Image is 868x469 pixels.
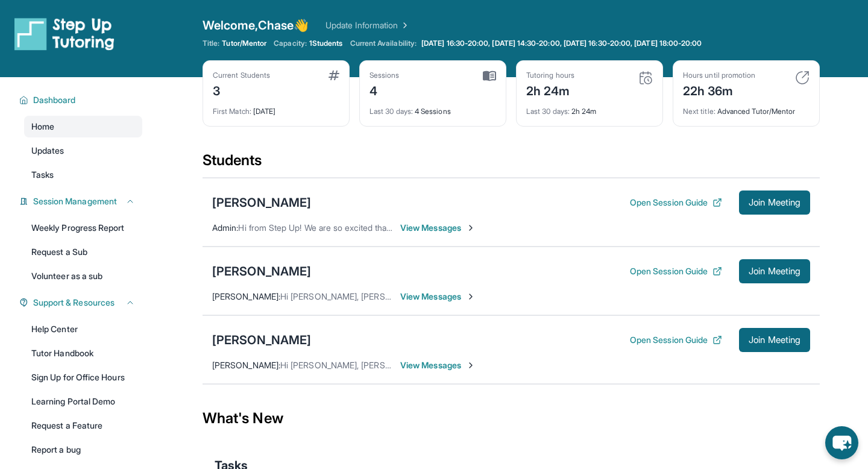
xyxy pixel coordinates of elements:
span: Welcome, Chase 👋 [203,17,309,34]
div: 3 [213,80,270,99]
button: Join Meeting [739,328,810,352]
span: [PERSON_NAME] : [212,291,280,301]
img: card [638,71,653,85]
button: Session Management [28,195,135,207]
button: Support & Resources [28,297,135,309]
div: Tutoring hours [526,71,574,80]
span: Join Meeting [749,199,800,206]
span: First Match : [213,107,251,116]
span: Next title : [683,107,715,116]
div: 2h 24m [526,80,574,99]
span: Dashboard [33,94,76,106]
span: 1 Students [309,39,343,48]
span: Last 30 days : [526,107,570,116]
img: card [795,71,810,85]
span: View Messages [400,291,476,303]
div: Current Students [213,71,270,80]
span: Session Management [33,195,117,207]
img: Chevron-Right [466,223,476,233]
div: Students [203,151,820,177]
div: 4 Sessions [370,99,496,116]
button: Dashboard [28,94,135,106]
div: [PERSON_NAME] [212,194,311,211]
span: Tasks [31,169,54,181]
img: card [483,71,496,81]
div: 4 [370,80,400,99]
span: Support & Resources [33,297,115,309]
a: Volunteer as a sub [24,265,142,287]
img: Chevron-Right [466,360,476,370]
button: chat-button [825,426,858,459]
div: 2h 24m [526,99,653,116]
div: 22h 36m [683,80,755,99]
a: [DATE] 16:30-20:00, [DATE] 14:30-20:00, [DATE] 16:30-20:00, [DATE] 18:00-20:00 [419,39,704,48]
a: Weekly Progress Report [24,217,142,239]
span: Hi [PERSON_NAME], [PERSON_NAME] has not joined the session yet. Will she be attending tutoring [D... [280,360,693,370]
a: Help Center [24,318,142,340]
a: Request a Sub [24,241,142,263]
span: Capacity: [274,39,307,48]
span: Title: [203,39,219,48]
div: What's New [203,392,820,445]
div: Advanced Tutor/Mentor [683,99,810,116]
div: [PERSON_NAME] [212,332,311,348]
span: Join Meeting [749,268,800,275]
span: View Messages [400,222,476,234]
img: card [329,71,339,80]
a: Tasks [24,164,142,186]
a: Update Information [325,19,410,31]
span: Join Meeting [749,336,800,344]
span: Last 30 days : [370,107,413,116]
button: Join Meeting [739,259,810,283]
span: View Messages [400,359,476,371]
div: Sessions [370,71,400,80]
span: [PERSON_NAME] : [212,360,280,370]
a: Learning Portal Demo [24,391,142,412]
button: Join Meeting [739,190,810,215]
a: Tutor Handbook [24,342,142,364]
a: Report a bug [24,439,142,461]
img: Chevron Right [398,19,410,31]
a: Updates [24,140,142,162]
div: [DATE] [213,99,339,116]
img: Chevron-Right [466,292,476,301]
span: Updates [31,145,64,157]
div: Hours until promotion [683,71,755,80]
div: [PERSON_NAME] [212,263,311,280]
img: logo [14,17,115,51]
span: [DATE] 16:30-20:00, [DATE] 14:30-20:00, [DATE] 16:30-20:00, [DATE] 18:00-20:00 [421,39,702,48]
a: Home [24,116,142,137]
span: Home [31,121,54,133]
span: Admin : [212,222,238,233]
button: Open Session Guide [630,197,722,209]
span: Hi from Step Up! We are so excited that you are matched with one another. We hope that you have a... [238,222,752,233]
a: Request a Feature [24,415,142,436]
span: Tutor/Mentor [222,39,266,48]
span: Current Availability: [350,39,417,48]
button: Open Session Guide [630,265,722,277]
a: Sign Up for Office Hours [24,367,142,388]
button: Open Session Guide [630,334,722,346]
